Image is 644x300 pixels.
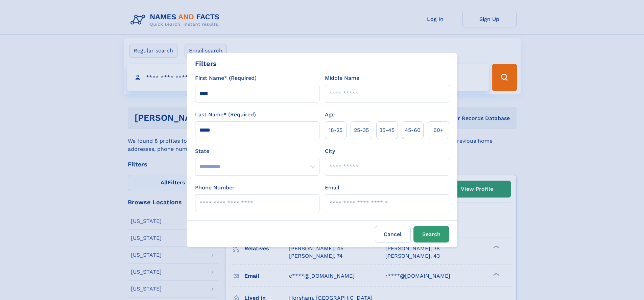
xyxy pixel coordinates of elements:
label: City [325,147,335,155]
label: Middle Name [325,74,359,82]
label: Cancel [375,226,411,243]
span: 45‑60 [405,126,421,134]
span: 18‑25 [329,126,342,134]
label: Email [325,184,339,192]
label: Age [325,111,335,119]
label: First Name* (Required) [195,74,257,82]
label: Last Name* (Required) [195,111,256,119]
div: Filters [195,59,217,69]
span: 25‑35 [354,126,369,134]
label: Phone Number [195,184,235,192]
span: 60+ [433,126,444,134]
label: State [195,147,319,155]
button: Search [413,226,449,243]
span: 35‑45 [379,126,395,134]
